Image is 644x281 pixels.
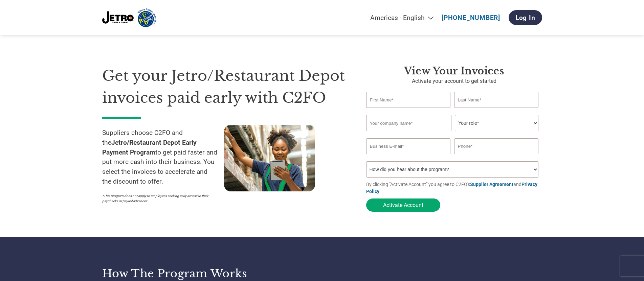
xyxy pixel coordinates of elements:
p: By clicking "Activate Account" you agree to C2FO's and [366,181,542,195]
p: *This program does not apply to employees seeking early access to their paychecks or payroll adva... [102,193,217,204]
h1: Get your Jetro/Restaurant Depot invoices paid early with C2FO [102,65,346,109]
a: Privacy Policy [366,182,537,194]
h3: How the program works [102,267,314,280]
p: Activate your account to get started [366,77,542,85]
img: Jetro/Restaurant Depot [102,8,156,27]
select: Title/Role [455,115,538,131]
h3: View Your Invoices [366,65,542,77]
a: [PHONE_NUMBER] [442,14,500,22]
input: Phone* [454,138,539,154]
strong: Jetro/Restaurant Depot Early Payment Program [102,139,197,156]
a: Log In [509,10,542,25]
button: Activate Account [366,198,440,212]
input: First Name* [366,92,451,108]
a: Supplier Agreement [470,182,513,187]
img: supply chain worker [224,125,315,191]
div: Inavlid Phone Number [454,155,539,159]
p: Suppliers choose C2FO and the to get paid faster and put more cash into their business. You selec... [102,128,224,187]
input: Last Name* [454,92,539,108]
div: Inavlid Email Address [366,155,451,159]
input: Invalid Email format [366,138,451,154]
div: Invalid last name or last name is too long [454,109,539,112]
input: Your company name* [366,115,451,131]
div: Invalid first name or first name is too long [366,109,451,112]
div: Invalid company name or company name is too long [366,132,539,136]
